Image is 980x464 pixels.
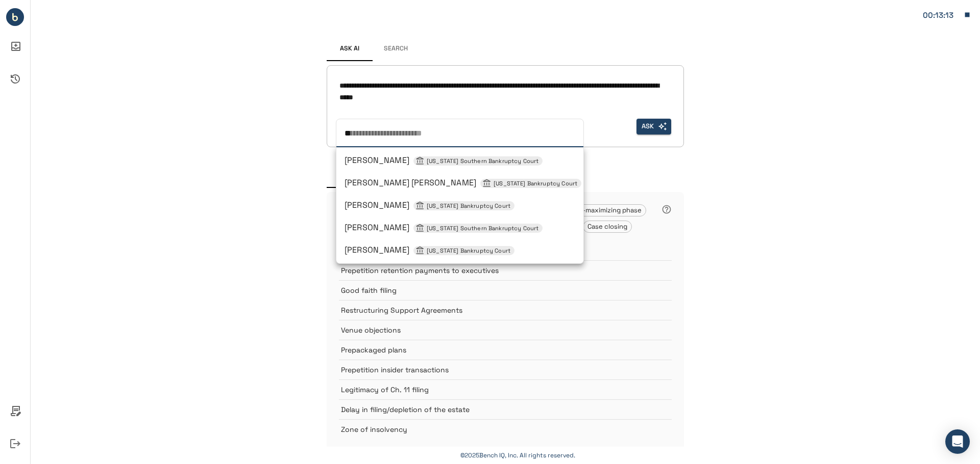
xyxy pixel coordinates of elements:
span: Ashely M Chan, Delaware Bankruptcy Court [345,244,514,255]
div: Legitimacy of Ch. 11 filing [339,379,672,399]
div: Good faith filing [339,280,672,300]
span: [US_STATE] Southern Bankruptcy Court [423,224,543,233]
span: Philip Bentley, New York Southern Bankruptcy Court [345,222,543,233]
div: Matter: 107868.0001 [923,9,959,22]
div: Zone of insolvency [339,419,672,439]
p: Delay in filing/depletion of the estate [341,404,646,415]
p: Good faith filing [341,285,646,295]
p: Prepetition insider transactions [341,365,646,375]
div: Prepetition retention payments to executives [339,260,672,280]
div: Venue objections [339,320,672,340]
button: Search [373,37,419,61]
p: Venue objections [341,325,646,335]
span: Ask AI [340,45,359,53]
p: Prepackaged plans [341,345,646,355]
div: examples and templates tabs [327,163,684,188]
p: Restructuring Support Agreements [341,305,646,315]
div: Open Intercom Messenger [945,429,970,454]
button: Ask [636,119,671,134]
span: [US_STATE] Bankruptcy Court [489,179,581,188]
span: [US_STATE] Bankruptcy Court [423,202,514,210]
span: Lisa G Beckerman, New York Southern Bankruptcy Court [345,155,543,166]
span: Andrew B Altenburg Jr, New Jersey Bankruptcy Court [345,200,514,210]
p: Legitimacy of Ch. 11 filing [341,385,646,395]
div: Value-maximizing phase [560,204,646,216]
div: Delay in filing/depletion of the estate [339,399,672,419]
p: Zone of insolvency [341,424,646,434]
div: Case closing [583,221,632,233]
div: Prepackaged plans [339,340,672,360]
span: Laurie Selber Silverstein, Delaware Bankruptcy Court [345,177,581,188]
span: [US_STATE] Bankruptcy Court [423,247,514,255]
span: Value-maximizing phase [561,206,646,214]
span: Select a judge [636,119,671,134]
span: Case closing [583,222,631,231]
div: Restructuring Support Agreements [339,300,672,320]
div: Prepetition insider transactions [339,360,672,379]
p: Prepetition retention payments to executives [341,265,646,276]
span: [US_STATE] Southern Bankruptcy Court [423,157,543,166]
button: Matter: 107868.0001 [918,4,976,25]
